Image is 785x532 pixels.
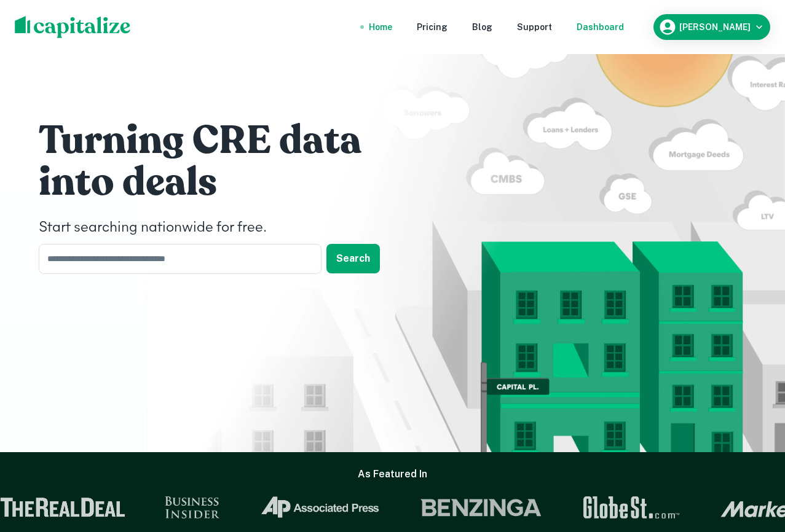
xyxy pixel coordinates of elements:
a: Home [369,20,392,34]
iframe: Chat Widget [724,434,785,493]
h4: Start searching nationwide for free. [39,217,408,239]
a: Dashboard [577,20,624,34]
img: Benzinga [419,496,542,518]
img: Business Insider [164,496,219,518]
h1: Turning CRE data [39,116,408,165]
a: Support [517,20,552,34]
img: capitalize-logo.png [15,16,131,38]
h6: [PERSON_NAME] [679,23,751,31]
a: Blog [472,20,492,34]
button: Search [326,244,380,273]
img: GlobeSt [582,496,681,518]
h6: As Featured In [358,467,427,482]
a: Pricing [417,20,448,34]
button: [PERSON_NAME] [653,14,770,40]
img: Associated Press [259,496,380,518]
h1: into deals [39,158,408,207]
